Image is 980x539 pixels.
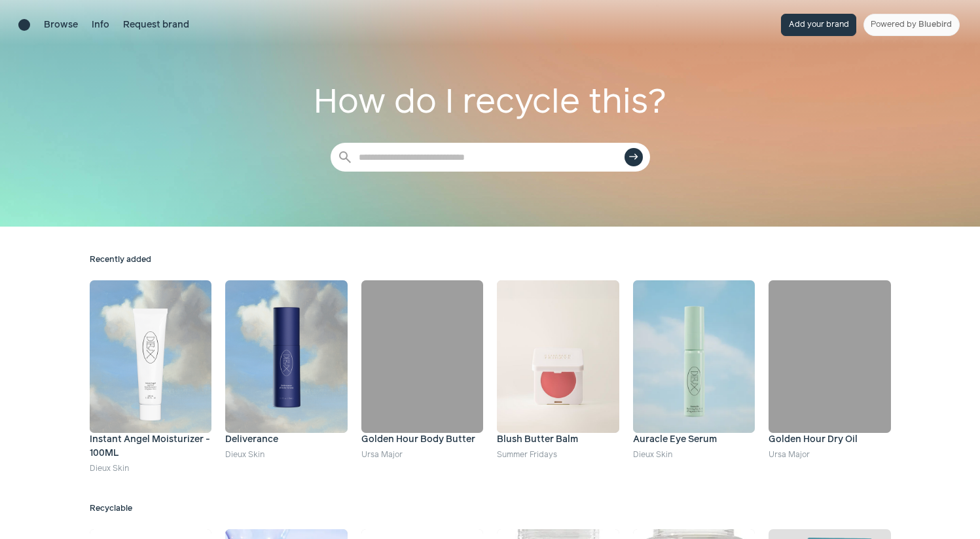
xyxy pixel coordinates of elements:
a: Instant Angel Moisturizer - 100ML Instant Angel Moisturizer - 100ML [90,280,212,460]
span: search [337,149,353,165]
h4: Blush Butter Balm [497,433,619,447]
a: Deliverance Deliverance [225,280,348,447]
a: Blush Butter Balm Blush Butter Balm [497,280,619,447]
button: east [625,148,643,166]
span: Bluebird [918,20,952,29]
h4: Golden Hour Body Butter [361,433,484,447]
a: Auracle Eye Serum Auracle Eye Serum [633,280,755,447]
a: Request brand [123,18,189,32]
a: Browse [44,18,78,32]
a: Golden Hour Body Butter Golden Hour Body Butter [361,280,484,447]
h4: Golden Hour Dry Oil [769,433,891,447]
h4: Instant Angel Moisturizer - 100ML [90,433,212,460]
a: Dieux Skin [633,451,672,459]
a: Ursa Major [361,451,403,459]
h1: How do I recycle this? [312,77,668,129]
a: Summer Fridays [497,451,557,459]
button: Add your brand [781,14,856,36]
img: Deliverance [225,280,348,433]
a: Powered by Bluebird [863,14,960,36]
a: Dieux Skin [225,451,264,459]
h4: Deliverance [225,433,348,447]
a: Brand directory home [18,19,30,31]
a: Golden Hour Dry Oil Golden Hour Dry Oil [769,280,891,447]
img: Instant Angel Moisturizer - 100ML [90,280,212,433]
a: Dieux Skin [90,464,129,473]
h2: Recently added [90,254,891,266]
h2: Recyclable [90,503,891,515]
h4: Auracle Eye Serum [633,433,755,447]
a: Ursa Major [769,451,810,459]
img: Auracle Eye Serum [633,280,755,433]
span: east [628,152,639,162]
img: Blush Butter Balm [497,280,619,433]
a: Info [92,18,109,32]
